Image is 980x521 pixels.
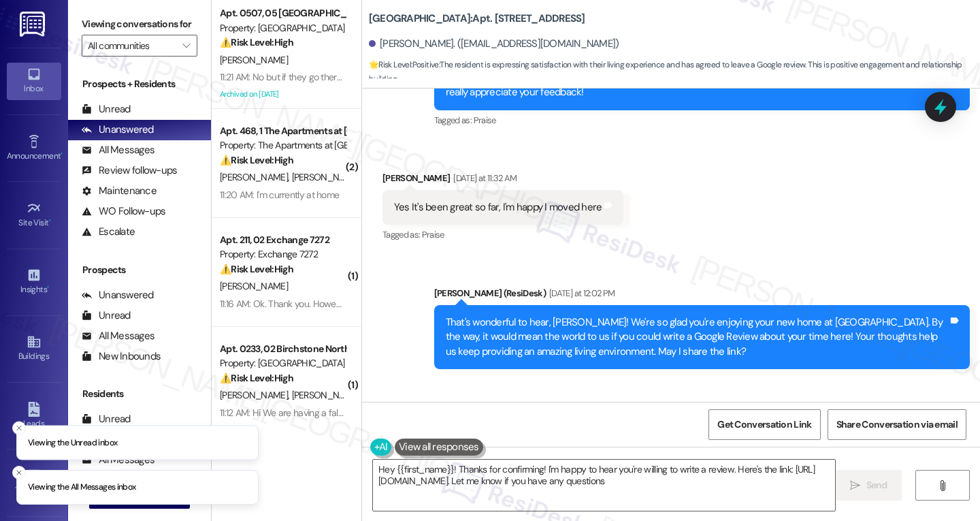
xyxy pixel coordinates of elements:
button: Send [836,470,902,501]
i:  [850,480,860,491]
div: [PERSON_NAME] (ResiDesk) [434,286,970,305]
span: • [49,216,51,225]
a: Templates • [7,464,61,501]
label: Viewing conversations for [82,14,197,35]
strong: ⚠️ Risk Level: High [220,372,293,384]
i:  [182,40,190,51]
button: Close toast [12,421,26,435]
span: [PERSON_NAME] [291,389,359,401]
p: Viewing the All Messages inbox [28,481,136,494]
div: Prospects [68,263,211,277]
div: Residents [68,387,211,401]
span: Get Conversation Link [717,417,811,432]
div: Escalate [82,225,135,239]
div: All Messages [82,143,154,157]
div: Apt. 0507, 05 [GEOGRAPHIC_DATA] [220,6,346,20]
a: Buildings [7,330,61,367]
div: 11:12 AM: Hi We are having a false alarm in our house. Could you please help checking? [220,407,556,419]
a: Insights • [7,264,61,300]
div: Unread [82,102,131,116]
div: Unread [82,412,131,426]
div: Unanswered [82,288,154,302]
i:  [937,480,947,491]
button: Share Conversation via email [828,409,966,440]
div: Property: Exchange 7272 [220,247,346,262]
b: [GEOGRAPHIC_DATA]: Apt. [STREET_ADDRESS] [369,12,585,26]
span: [PERSON_NAME] [220,54,288,66]
p: Viewing the Unread inbox [28,437,117,449]
input: All communities [88,35,176,57]
div: Tagged as: [382,225,624,244]
div: Yes It's been great so far, I'm happy I moved here [394,200,602,215]
button: Get Conversation Link [708,409,820,440]
span: [PERSON_NAME] [291,171,359,183]
span: • [61,149,63,159]
a: Leads [7,398,61,435]
div: Apt. 468, 1 The Apartments at [GEOGRAPHIC_DATA] [220,124,346,138]
textarea: Hey {{first_name}}! Thanks for confirming! I'm happy to hear you're willing to write a review. He... [373,460,835,511]
div: Apt. 0233, 02 Birchstone Northlake [220,342,346,356]
strong: ⚠️ Risk Level: High [220,36,293,48]
img: ResiDesk Logo [20,12,48,37]
strong: ⚠️ Risk Level: High [220,263,293,275]
div: That's wonderful to hear, [PERSON_NAME]! We're so glad you're enjoying your new home at [GEOGRAPH... [446,315,948,359]
span: [PERSON_NAME] [220,389,292,401]
span: Share Conversation via email [836,417,958,432]
div: Archived on [DATE] [218,86,347,103]
span: • [47,283,49,292]
div: Property: [GEOGRAPHIC_DATA] [220,21,346,35]
a: Site Visit • [7,197,61,234]
div: Unread [82,309,131,323]
strong: ⚠️ Risk Level: High [220,154,293,166]
div: Property: The Apartments at [GEOGRAPHIC_DATA] 501 [220,138,346,153]
div: [PERSON_NAME] [382,171,624,190]
button: Close toast [12,466,26,479]
div: Review follow-ups [82,163,177,178]
div: Apt. 211, 02 Exchange 7272 [220,233,346,247]
span: Send [866,478,887,492]
span: : The resident is expressing satisfaction with their living experience and has agreed to leave a ... [369,58,980,87]
div: Unanswered [82,123,154,137]
strong: 🌟 Risk Level: Positive [369,59,439,70]
div: New Inbounds [82,349,161,364]
div: Tagged as: [434,110,970,130]
div: Prospects + Residents [68,77,211,91]
span: Praise [422,229,444,240]
span: [PERSON_NAME] [220,171,292,183]
div: [DATE] at 11:32 AM [450,171,517,185]
div: 11:20 AM: I'm currently at home [220,189,339,201]
div: WO Follow-ups [82,204,165,219]
div: All Messages [82,329,154,343]
div: [PERSON_NAME]. ([EMAIL_ADDRESS][DOMAIN_NAME]) [369,37,619,51]
div: Maintenance [82,184,157,198]
div: [DATE] at 12:02 PM [546,286,615,300]
div: Property: [GEOGRAPHIC_DATA] [220,356,346,370]
span: Praise [474,114,496,126]
span: [PERSON_NAME] [220,280,288,292]
a: Inbox [7,63,61,99]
